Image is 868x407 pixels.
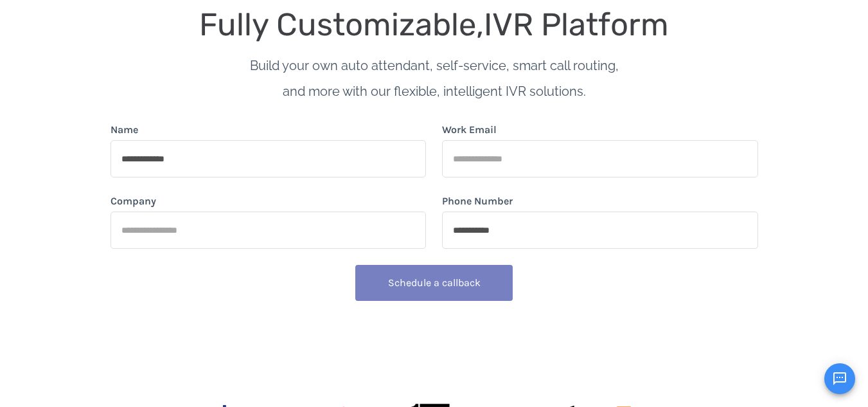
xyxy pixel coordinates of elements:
span: IVR Platform [484,6,669,43]
span: and more with our flexible, intelligent IVR solutions. [283,84,586,99]
span: Schedule a callback [388,276,481,289]
span: Build your own auto attendant, self-service, smart call routing, [250,58,619,73]
label: Name [111,122,138,138]
label: Phone Number [442,194,513,209]
label: Work Email [442,122,497,138]
span: Fully Customizable, [199,6,484,43]
label: Company [111,194,156,209]
button: Open chat [824,363,855,394]
form: form [111,122,758,317]
button: Schedule a callback [355,265,513,301]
